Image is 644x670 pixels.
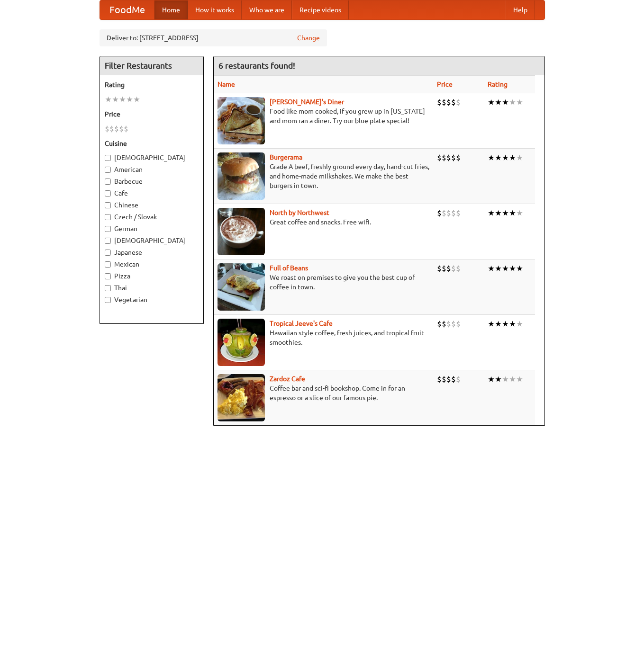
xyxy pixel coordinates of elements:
[242,0,292,19] a: Who we are
[502,374,509,384] li: ★
[270,153,302,161] a: Burgerama
[446,374,451,384] li: $
[516,97,523,107] li: ★
[270,375,305,383] a: Zardoz Cafe
[105,261,111,268] input: Mexican
[451,263,456,274] li: $
[502,319,509,329] li: ★
[456,152,461,163] li: $
[188,0,242,19] a: How it works
[456,374,461,384] li: $
[456,208,461,218] li: $
[488,319,495,329] li: ★
[516,208,523,218] li: ★
[516,374,523,384] li: ★
[100,56,203,75] h4: Filter Restaurants
[509,374,516,384] li: ★
[218,61,295,70] ng-pluralize: 6 restaurants found!
[456,97,461,107] li: $
[442,97,446,107] li: $
[119,94,126,105] li: ★
[495,319,502,329] li: ★
[105,271,199,281] label: Pizza
[270,209,329,216] a: North by Northwest
[437,97,442,107] li: $
[105,190,111,197] input: Cafe
[437,319,442,329] li: $
[442,263,446,274] li: $
[437,374,442,384] li: $
[516,319,523,329] li: ★
[114,124,119,134] li: $
[488,80,508,88] a: Rating
[502,263,509,274] li: ★
[124,124,128,134] li: $
[218,162,429,190] p: Grade A beef, freshly ground every day, hand-cut fries, and home-made milkshakes. We make the bes...
[105,153,199,162] label: [DEMOGRAPHIC_DATA]
[218,152,265,200] img: burgerama.jpg
[270,320,333,327] a: Tropical Jeeve's Cafe
[100,0,154,19] a: FoodMe
[105,139,199,148] h5: Cuisine
[456,319,461,329] li: $
[105,248,199,257] label: Japanese
[133,94,140,105] li: ★
[437,80,453,88] a: Price
[495,97,502,107] li: ★
[437,263,442,274] li: $
[218,208,265,255] img: north.jpg
[442,319,446,329] li: $
[105,297,111,303] input: Vegetarian
[105,214,111,220] input: Czech / Slovak
[105,179,111,185] input: Barbecue
[509,319,516,329] li: ★
[488,208,495,218] li: ★
[437,208,442,218] li: $
[442,208,446,218] li: $
[218,273,429,292] p: We roast on premises to give you the best cup of coffee in town.
[488,152,495,163] li: ★
[105,165,199,174] label: American
[105,212,199,222] label: Czech / Slovak
[218,97,265,144] img: sallys.jpg
[105,285,111,291] input: Thai
[451,319,456,329] li: $
[456,263,461,274] li: $
[502,97,509,107] li: ★
[506,0,535,19] a: Help
[105,236,199,245] label: [DEMOGRAPHIC_DATA]
[451,152,456,163] li: $
[502,152,509,163] li: ★
[516,152,523,163] li: ★
[126,94,133,105] li: ★
[509,263,516,274] li: ★
[105,238,111,244] input: [DEMOGRAPHIC_DATA]
[446,152,451,163] li: $
[109,124,114,134] li: $
[218,328,429,347] p: Hawaiian style coffee, fresh juices, and tropical fruit smoothies.
[154,0,188,19] a: Home
[105,109,199,119] h5: Price
[442,152,446,163] li: $
[105,295,199,304] label: Vegetarian
[218,80,235,88] a: Name
[218,374,265,421] img: zardoz.jpg
[105,80,199,89] h5: Rating
[292,0,349,19] a: Recipe videos
[270,264,308,272] a: Full of Beans
[509,152,516,163] li: ★
[270,98,344,106] a: [PERSON_NAME]'s Diner
[105,94,112,105] li: ★
[105,124,109,134] li: $
[502,208,509,218] li: ★
[218,384,429,402] p: Coffee bar and sci-fi bookshop. Come in for an espresso or a slice of our famous pie.
[105,202,111,208] input: Chinese
[105,283,199,293] label: Thai
[218,319,265,366] img: jeeves.jpg
[105,224,199,233] label: German
[105,273,111,279] input: Pizza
